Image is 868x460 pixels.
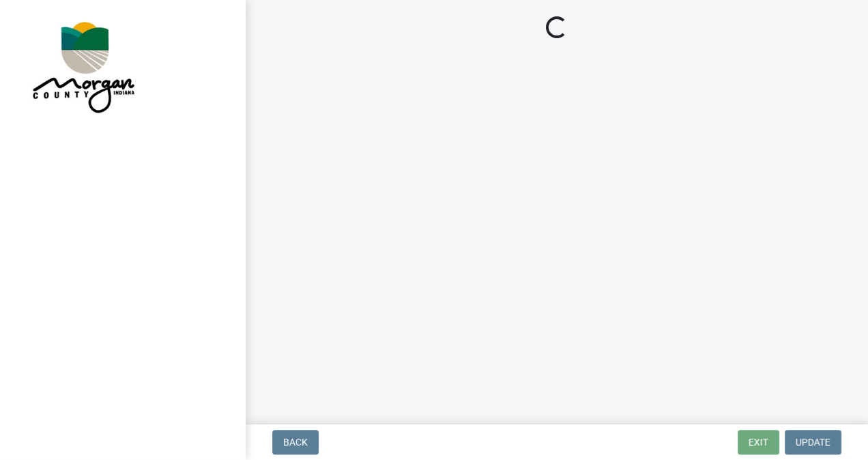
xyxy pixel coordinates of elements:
span: Back [283,437,308,448]
button: Update [785,430,841,455]
button: Exit [738,430,779,455]
img: Morgan County, Indiana [27,14,137,117]
span: Update [796,437,830,448]
button: Back [272,430,319,455]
